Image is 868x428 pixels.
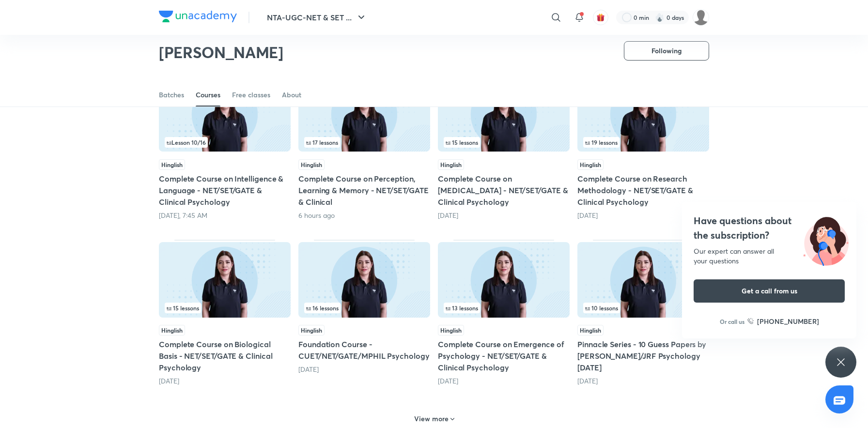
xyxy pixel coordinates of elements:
div: left [304,137,424,148]
span: 19 lessons [585,139,618,145]
h5: Pinnacle Series - 10 Guess Papers by [PERSON_NAME]/JRF Psychology [DATE] [577,338,709,373]
img: streak [655,13,665,22]
div: left [165,303,285,313]
div: Complete Course on Biological Basis - NET/SET/GATE & Clinical Psychology [159,240,291,386]
span: 13 lessons [446,305,478,311]
div: 21 days ago [438,211,570,220]
div: infocontainer [165,137,285,148]
div: infosection [583,303,703,313]
h5: Foundation Course - CUET/NET/GATE/MPHIL Psychology [298,338,430,362]
h5: Complete Course on Emergence of Psychology - NET/SET/GATE & Clinical Psychology [438,338,570,373]
div: Pinnacle Series - 10 Guess Papers by Hafsa Malik - NET/JRF Psychology June 2025 [577,240,709,386]
img: Thumbnail [577,242,709,318]
h4: Have questions about the subscription? [694,214,845,243]
div: infosection [165,137,285,148]
h2: [PERSON_NAME] [159,43,283,62]
div: About [282,90,301,100]
img: Thumbnail [298,76,430,152]
span: 10 lessons [585,305,618,311]
div: infosection [444,137,564,148]
div: left [444,303,564,313]
div: 2 months ago [298,365,430,374]
div: left [165,137,285,148]
h5: Complete Course on Perception, Learning & Memory - NET/SET/GATE & Clinical [298,173,430,208]
img: Thumbnail [438,242,570,318]
button: Following [624,41,709,61]
div: Complete Course on Psychological Testing - NET/SET/GATE & Clinical Psychology [438,74,570,220]
span: Hinglish [438,325,464,336]
div: left [304,303,424,313]
img: Thumbnail [298,242,430,318]
img: Thumbnail [438,76,570,152]
div: Complete Course on Emergence of Psychology - NET/SET/GATE & Clinical Psychology [438,240,570,386]
span: Hinglish [298,325,325,336]
span: Hinglish [577,159,604,170]
h5: Complete Course on [MEDICAL_DATA] - NET/SET/GATE & Clinical Psychology [438,173,570,208]
button: Get a call from us [694,279,845,303]
div: Tomorrow, 7:45 AM [159,211,291,220]
div: infocontainer [583,303,703,313]
img: avatar [596,13,605,22]
div: left [583,137,703,148]
div: infosection [304,137,424,148]
div: Free classes [232,90,270,100]
h6: View more [414,414,449,424]
div: 1 month ago [577,211,709,220]
a: Courses [196,83,220,107]
div: Courses [196,90,220,100]
div: infosection [304,303,424,313]
span: Following [651,46,682,56]
h5: Complete Course on Biological Basis - NET/SET/GATE & Clinical Psychology [159,338,291,373]
div: left [444,137,564,148]
div: 1 month ago [159,376,291,386]
a: Free classes [232,83,270,107]
div: infosection [444,303,564,313]
div: 3 months ago [577,376,709,386]
div: infosection [165,303,285,313]
div: 6 hours ago [298,211,430,220]
img: Yash Singh [693,9,709,26]
div: Complete Course on Intelligence & Language - NET/SET/GATE & Clinical Psychology [159,74,291,220]
div: infocontainer [444,303,564,313]
span: Lesson 10 / 16 [167,139,206,145]
div: Our expert can answer all your questions [694,246,845,266]
div: infocontainer [583,137,703,148]
span: 17 lessons [306,139,338,145]
p: Or call us [720,317,744,326]
div: 2 months ago [438,376,570,386]
h6: [PHONE_NUMBER] [757,316,819,326]
div: infocontainer [444,137,564,148]
img: Thumbnail [159,76,291,152]
div: infocontainer [165,303,285,313]
img: Thumbnail [577,76,709,152]
span: Hinglish [159,325,185,336]
div: infosection [583,137,703,148]
span: 16 lessons [306,305,339,311]
h5: Complete Course on Research Methodology - NET/SET/GATE & Clinical Psychology [577,173,709,208]
span: Hinglish [298,159,325,170]
a: About [282,83,301,107]
span: Hinglish [438,159,464,170]
img: Thumbnail [159,242,291,318]
span: 15 lessons [167,305,199,311]
div: left [583,303,703,313]
div: infocontainer [304,137,424,148]
h5: Complete Course on Intelligence & Language - NET/SET/GATE & Clinical Psychology [159,173,291,208]
a: [PHONE_NUMBER] [747,316,819,326]
div: Complete Course on Research Methodology - NET/SET/GATE & Clinical Psychology [577,74,709,220]
div: infocontainer [304,303,424,313]
div: Complete Course on Perception, Learning & Memory - NET/SET/GATE & Clinical [298,74,430,220]
span: Hinglish [159,159,185,170]
a: Company Logo [159,11,237,25]
img: Company Logo [159,11,237,22]
img: ttu_illustration_new.svg [795,214,856,266]
button: NTA-UGC-NET & SET ... [261,8,373,27]
button: avatar [593,10,608,25]
div: Foundation Course - CUET/NET/GATE/MPHIL Psychology [298,240,430,386]
span: Hinglish [577,325,604,336]
div: Batches [159,90,184,100]
a: Batches [159,83,184,107]
span: 15 lessons [446,139,478,145]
